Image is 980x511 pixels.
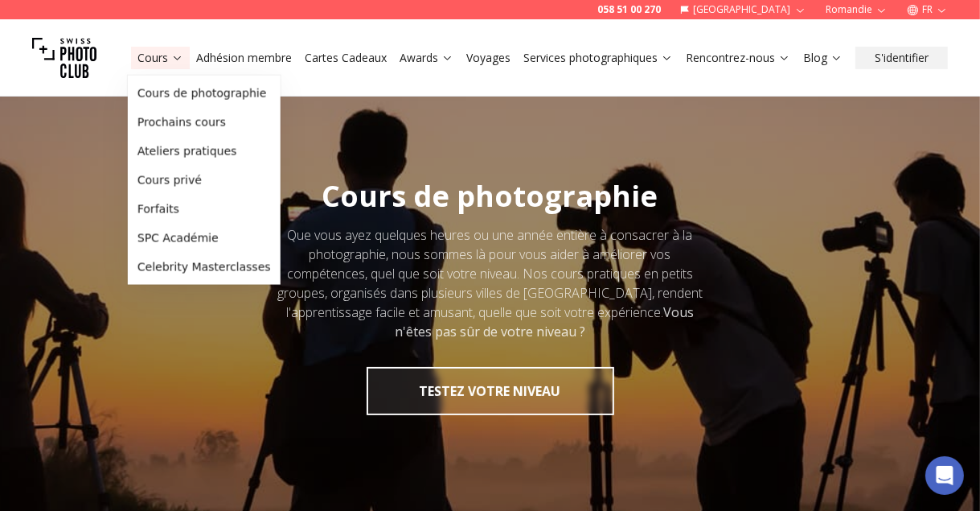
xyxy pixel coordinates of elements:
[400,50,453,66] a: Awards
[855,47,948,69] button: S'identifier
[803,50,843,66] a: Blog
[131,224,277,253] a: SPC Académie
[322,176,658,216] span: Cours de photographie
[298,47,393,69] button: Cartes Cadeaux
[131,195,277,224] a: Forfaits
[137,50,183,66] a: Cours
[131,253,277,282] a: Celebrity Masterclasses
[679,47,797,69] button: Rencontrez-nous
[305,50,387,66] a: Cartes Cadeaux
[523,50,673,66] a: Services photographiques
[32,26,96,90] img: Swiss photo club
[466,50,511,66] a: Voyages
[597,3,661,16] a: 058 51 00 270
[190,47,298,69] button: Adhésion membre
[131,166,277,195] a: Cours privé
[367,367,614,415] button: TESTEZ VOTRE NIVEAU
[517,47,679,69] button: Services photographiques
[393,47,460,69] button: Awards
[131,47,190,69] button: Cours
[196,50,292,66] a: Adhésion membre
[925,456,964,495] div: Open Intercom Messenger
[131,137,277,166] a: Ateliers pratiques
[131,79,277,108] a: Cours de photographie
[460,47,517,69] button: Voyages
[131,108,277,137] a: Prochains cours
[797,47,849,69] button: Blog
[272,225,709,341] div: Que vous ayez quelques heures ou une année entière à consacrer à la photographie, nous sommes là ...
[686,50,790,66] a: Rencontrez-nous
